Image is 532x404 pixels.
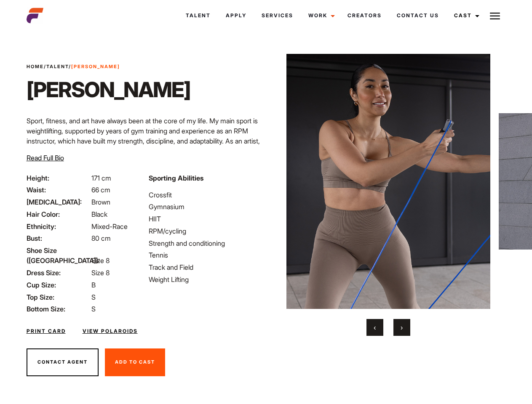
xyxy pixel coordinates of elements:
button: Contact Agent [27,348,99,376]
li: Tennis [149,250,261,260]
span: Read Full Bio [27,154,64,162]
li: Weight Lifting [149,274,261,284]
a: View Polaroids [83,327,138,335]
span: Next [401,323,403,332]
span: Height: [27,173,90,183]
span: [MEDICAL_DATA]: [27,197,90,207]
span: Bottom Size: [27,304,90,314]
span: Previous [374,323,376,332]
button: Read Full Bio [27,153,64,163]
h1: [PERSON_NAME] [27,77,190,102]
span: Ethnicity: [27,221,90,231]
a: Contact Us [389,4,446,27]
li: Track and Field [149,262,261,272]
span: 80 cm [91,234,111,242]
a: Home [27,64,44,69]
span: B [91,281,96,289]
p: Sport, fitness, and art have always been at the core of my life. My main sport is weightlifting, ... [27,116,261,166]
span: Hair Color: [27,209,90,219]
img: Burger icon [490,11,500,21]
span: Shoe Size ([GEOGRAPHIC_DATA]): [27,245,90,266]
li: RPM/cycling [149,226,261,236]
a: Apply [218,4,254,27]
span: Mixed-Race [91,222,128,231]
span: Top Size: [27,292,90,302]
li: HIIT [149,214,261,224]
a: Print Card [27,327,66,335]
span: Bust: [27,233,90,243]
span: Add To Cast [115,359,155,365]
a: Work [301,4,340,27]
a: Services [254,4,301,27]
strong: [PERSON_NAME] [71,64,120,69]
strong: Sporting Abilities [149,174,203,182]
span: 171 cm [91,174,111,182]
span: 66 cm [91,186,110,194]
span: S [91,305,96,313]
span: Cup Size: [27,280,90,290]
a: Talent [46,64,69,69]
span: Size 8 [91,256,110,265]
span: Size 8 [91,268,110,277]
span: Waist: [27,185,90,195]
li: Gymnasium [149,202,261,212]
button: Add To Cast [105,348,165,376]
a: Talent [178,4,218,27]
a: Creators [340,4,389,27]
span: Black [91,210,107,218]
span: S [91,293,96,301]
li: Crossfit [149,190,261,200]
img: cropped-aefm-brand-fav-22-square.png [27,7,43,24]
a: Cast [446,4,484,27]
span: / / [27,63,120,70]
li: Strength and conditioning [149,238,261,248]
span: Brown [91,198,110,206]
span: Dress Size: [27,268,90,278]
